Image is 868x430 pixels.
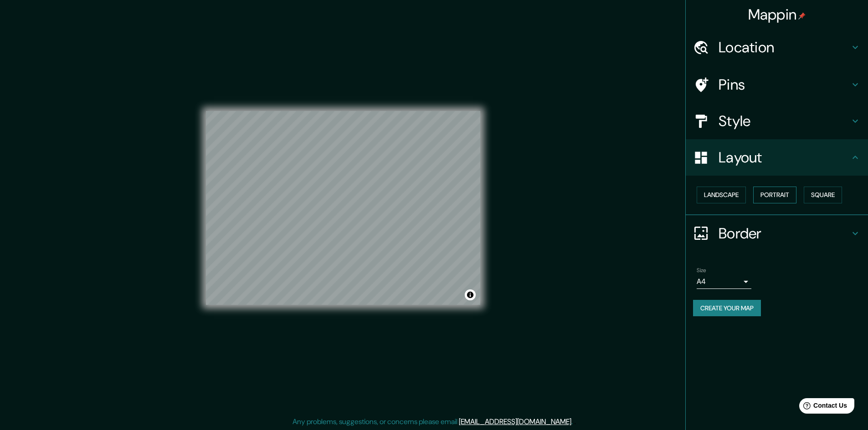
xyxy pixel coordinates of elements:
[686,103,868,139] div: Style
[804,187,842,203] button: Square
[748,5,806,24] h4: Mappin
[686,29,868,66] div: Location
[573,416,574,427] div: .
[798,12,806,20] img: pin-icon.png
[459,417,571,426] a: [EMAIL_ADDRESS][DOMAIN_NAME]
[719,38,850,56] h4: Location
[719,76,850,94] h4: Pins
[686,215,868,252] div: Border
[686,66,868,103] div: Pins
[574,416,576,427] div: .
[293,416,573,427] p: Any problems, suggestions, or concerns please email .
[206,111,480,305] canvas: Map
[697,266,706,274] label: Size
[697,187,746,203] button: Landscape
[693,300,761,317] button: Create your map
[465,289,476,300] button: Toggle attribution
[719,148,850,167] h4: Layout
[719,224,850,243] h4: Border
[686,139,868,176] div: Layout
[787,395,858,420] iframe: Help widget launcher
[753,187,796,203] button: Portrait
[697,274,751,289] div: A4
[719,112,850,130] h4: Style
